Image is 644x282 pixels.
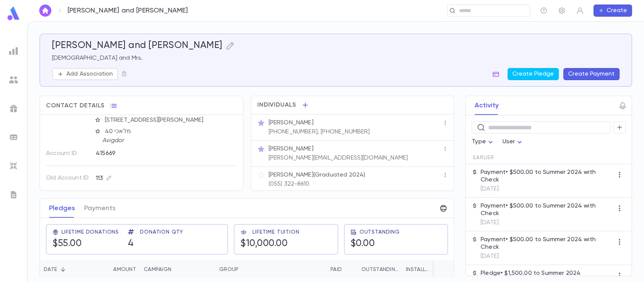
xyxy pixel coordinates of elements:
[102,116,237,124] span: [STREET_ADDRESS][PERSON_NAME]
[140,229,183,235] span: Donation Qty
[41,8,50,14] img: home_white.a664292cf8c1dea59945f0da9f25487c.svg
[269,180,309,188] p: (055) 322-8610
[144,260,171,279] div: Campaign
[593,5,632,17] button: Create
[103,137,231,144] p: Avigdor
[102,128,237,135] span: 40 מלאכי
[269,145,314,153] p: [PERSON_NAME]
[503,135,524,149] div: User
[360,229,400,235] span: Outstanding
[219,260,238,279] div: Group
[563,68,619,80] button: Create Payment
[101,263,113,276] button: Sort
[140,260,215,279] div: Campaign
[96,147,206,159] div: 415669
[472,135,495,149] div: Type
[503,139,515,145] span: User
[215,260,272,279] div: Group
[402,260,447,279] div: Installments
[9,133,18,142] img: batches_grey.339ca447c9d9533ef1741baa751efc33.svg
[46,102,105,110] span: Contact Details
[9,104,18,113] img: campaigns_grey.99e729a5f7ee94e3726e6486bddda8f1.svg
[269,119,314,127] p: [PERSON_NAME]
[472,139,486,145] span: Type
[68,6,188,15] p: [PERSON_NAME] and [PERSON_NAME]
[96,174,112,183] div: 113
[52,54,619,62] p: [DEMOGRAPHIC_DATA] and Mrs.
[46,172,89,184] p: Old Account ID
[113,260,136,279] div: Amount
[52,238,81,249] h5: $55.00
[330,260,342,279] div: Paid
[9,46,18,56] img: reports_grey.c525e4749d1bce6a11f5fe2a8de1b229.svg
[240,238,287,249] h5: $10,000.00
[481,253,613,260] p: [DATE]
[6,6,21,21] img: logo
[481,270,581,277] p: Pledge • $1,500.00 to Summer 2024
[49,199,75,218] button: Pledges
[9,75,18,84] img: students_grey.60c7aba0da46da39d6d829b817ac14fc.svg
[346,260,402,279] div: Outstanding
[481,219,613,226] p: [DATE]
[481,236,613,251] p: Payment • $500.00 to Summer 2024 with Check
[91,260,140,279] div: Amount
[475,96,499,115] button: Activity
[481,169,613,184] p: Payment • $500.00 to Summer 2024 with Check
[272,260,346,279] div: Paid
[238,263,251,276] button: Sort
[46,147,89,160] p: Account ID
[269,154,408,162] p: [PERSON_NAME][EMAIL_ADDRESS][DOMAIN_NAME]
[432,263,444,276] button: Sort
[84,199,115,218] button: Payments
[57,263,69,276] button: Sort
[52,40,223,51] h5: [PERSON_NAME] and [PERSON_NAME]
[52,68,118,80] button: Add Association
[350,238,375,249] h5: $0.00
[252,229,299,235] span: Lifetime Tuition
[481,185,613,193] p: [DATE]
[66,70,113,78] p: Add Association
[481,202,613,217] p: Payment • $500.00 to Summer 2024 with Check
[269,171,366,179] p: [PERSON_NAME] (Graduated 2024)
[128,238,134,249] h5: 4
[9,190,18,199] img: letters_grey.7941b92b52307dd3b8a917253454ce1c.svg
[473,155,494,161] span: Earlier
[44,260,57,279] div: Date
[318,263,330,276] button: Sort
[507,68,559,80] button: Create Pledge
[361,260,398,279] div: Outstanding
[269,128,370,136] p: [PHONE_NUMBER], [PHONE_NUMBER]
[257,101,297,109] span: Individuals
[61,229,119,235] span: Lifetime Donations
[349,263,361,276] button: Sort
[40,260,91,279] div: Date
[171,263,183,276] button: Sort
[9,161,18,170] img: imports_grey.530a8a0e642e233f2baf0ef88e8c9fcb.svg
[406,260,432,279] div: Installments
